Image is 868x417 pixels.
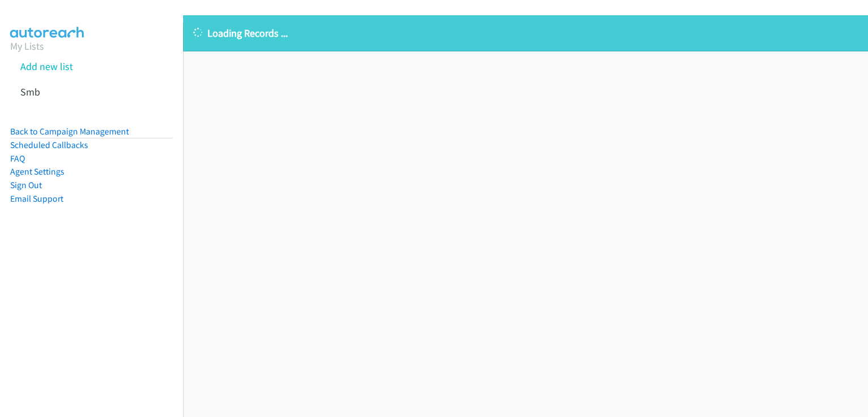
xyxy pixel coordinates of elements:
p: Loading Records ... [193,25,858,41]
a: Add new list [20,60,73,73]
a: Email Support [10,193,63,204]
a: Agent Settings [10,166,64,177]
a: Smb [20,85,40,98]
a: FAQ [10,153,25,164]
a: Sign Out [10,180,42,190]
a: Scheduled Callbacks [10,140,88,150]
a: Back to Campaign Management [10,126,129,137]
a: My Lists [10,40,44,53]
